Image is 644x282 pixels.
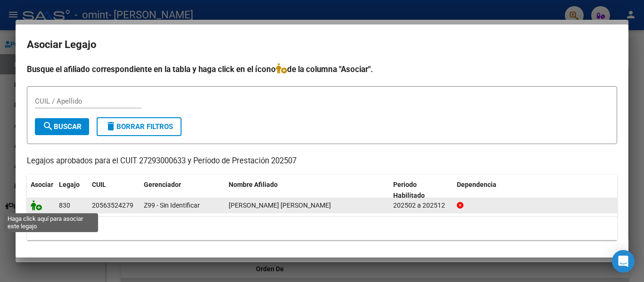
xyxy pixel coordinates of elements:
button: Borrar Filtros [97,117,182,136]
datatable-header-cell: Dependencia [453,175,618,206]
p: Legajos aprobados para el CUIT 27293000633 y Período de Prestación 202507 [27,155,617,167]
mat-icon: search [42,121,54,132]
div: 202502 a 202512 [393,200,449,211]
h4: Busque el afiliado correspondiente en la tabla y haga click en el ícono de la columna "Asociar". [27,63,617,75]
span: 830 [59,201,70,209]
span: Periodo Habilitado [393,181,425,199]
div: 1 registros [27,217,617,240]
datatable-header-cell: CUIL [88,175,140,206]
button: Buscar [35,118,89,135]
datatable-header-cell: Nombre Afiliado [225,175,389,206]
h2: Asociar Legajo [27,36,617,54]
span: CUIL [92,181,106,188]
span: Gerenciador [144,181,181,188]
datatable-header-cell: Periodo Habilitado [389,175,453,206]
datatable-header-cell: Legajo [55,175,88,206]
div: Open Intercom Messenger [612,250,635,273]
span: Borrar Filtros [105,122,173,131]
span: Nombre Afiliado [229,181,278,188]
span: Buscar [42,122,82,131]
span: Asociar [31,181,53,188]
mat-icon: delete [105,121,116,132]
span: Z99 - Sin Identificar [144,201,200,209]
span: MAZZAFERRO BAUDI JUAN BAUTISTA [229,201,331,209]
span: Legajo [59,181,80,188]
datatable-header-cell: Asociar [27,175,55,206]
datatable-header-cell: Gerenciador [140,175,225,206]
span: Dependencia [457,181,496,188]
div: 20563524279 [92,200,133,211]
